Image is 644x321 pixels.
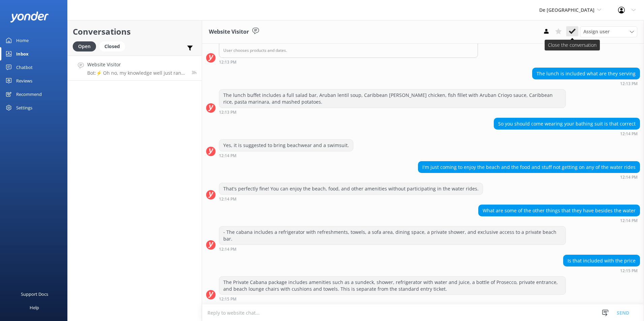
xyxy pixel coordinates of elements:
div: Closed [99,41,125,51]
div: What are some of the other things that they have besides the water [479,205,640,216]
h2: Conversations [73,25,197,38]
p: Bot: ⚡ Oh no, my knowledge well just ran dry! Could you reshuffle your question? If I still draw ... [87,70,187,76]
img: yonder-white-logo.png [10,11,49,23]
div: Is that included with the price [563,255,640,266]
p: User chooses products and dates. [223,47,474,53]
strong: 12:14 PM [620,219,638,223]
div: Sep 02 2025 12:14pm (UTC -04:00) America/Caracas [478,218,640,223]
strong: 12:14 PM [219,154,236,158]
div: So you should come wearing your bathing suit is that correct [494,118,640,130]
div: Recommend [16,87,42,101]
div: Sep 02 2025 12:13pm (UTC -04:00) America/Caracas [219,110,566,114]
div: Reviews [16,74,32,87]
div: Sep 02 2025 12:13pm (UTC -04:00) America/Caracas [219,60,478,64]
div: The lunch buffet includes a full salad bar, Aruban lentil soup, Caribbean [PERSON_NAME] chicken, ... [219,90,566,107]
div: Inbox [16,47,29,61]
div: Assign User [580,26,637,37]
strong: 12:14 PM [219,197,236,201]
div: Sep 02 2025 12:14pm (UTC -04:00) America/Caracas [219,153,353,158]
strong: 12:14 PM [219,247,236,251]
a: Closed [99,42,128,50]
strong: 12:15 PM [219,297,236,301]
strong: 12:14 PM [620,132,638,136]
strong: 12:14 PM [620,175,638,179]
strong: 12:13 PM [219,60,236,64]
div: - The cabana includes a refrigerator with refreshments, towels, a sofa area, dining space, a priv... [219,226,566,244]
span: Sep 02 2025 12:17pm (UTC -04:00) America/Caracas [192,70,197,75]
div: Home [16,34,29,47]
div: Sep 02 2025 12:15pm (UTC -04:00) America/Caracas [563,268,640,273]
strong: 12:15 PM [620,269,638,273]
strong: 12:13 PM [620,82,638,86]
div: Open [73,41,96,51]
div: The Private Cabana package includes amenities such as a sundeck, shower, refrigerator with water ... [219,277,566,294]
div: Help [30,301,39,314]
div: The lunch is included what are they serving [533,68,640,79]
a: Open [73,42,99,50]
h3: Website Visitor [209,28,249,36]
div: Sep 02 2025 12:13pm (UTC -04:00) America/Caracas [532,81,640,86]
div: That's perfectly fine! You can enjoy the beach, food, and other amenities without participating i... [219,183,483,194]
div: Sep 02 2025 12:14pm (UTC -04:00) America/Caracas [219,197,483,201]
div: Sep 02 2025 12:14pm (UTC -04:00) America/Caracas [219,247,566,251]
div: Sep 02 2025 12:15pm (UTC -04:00) America/Caracas [219,296,566,301]
div: Support Docs [21,287,48,301]
div: I'm just coming to enjoy the beach and the food and stuff not getting on any of the water rides [418,162,640,173]
span: De [GEOGRAPHIC_DATA] [539,7,594,13]
div: Settings [16,101,32,114]
h4: Website Visitor [87,61,187,68]
div: Yes, it is suggested to bring beachwear and a swimsuit. [219,140,353,151]
div: Sep 02 2025 12:14pm (UTC -04:00) America/Caracas [494,131,640,136]
a: Website VisitorBot:⚡ Oh no, my knowledge well just ran dry! Could you reshuffle your question? If... [68,56,202,81]
span: Assign user [583,28,610,35]
div: Chatbot [16,61,33,74]
div: Sep 02 2025 12:14pm (UTC -04:00) America/Caracas [418,175,640,179]
strong: 12:13 PM [219,110,236,114]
